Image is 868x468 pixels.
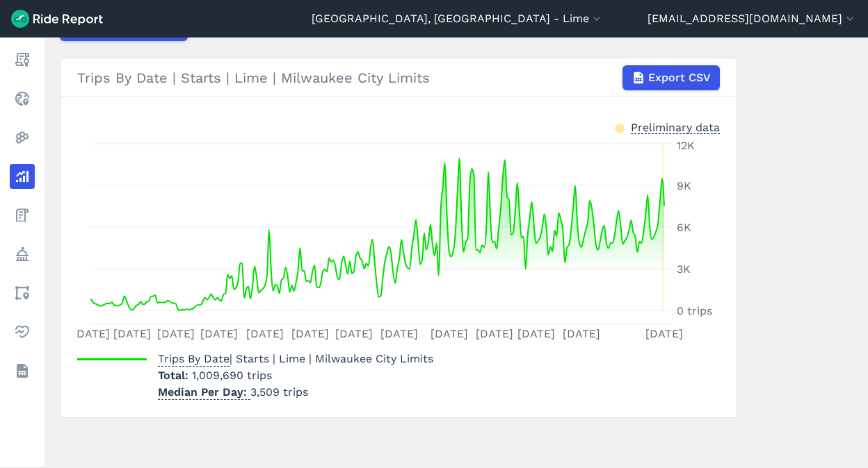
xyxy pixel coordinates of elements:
img: Ride Report [11,10,103,28]
a: Fees [10,203,35,228]
span: | Starts | Lime | Milwaukee City Limits [158,352,433,365]
tspan: [DATE] [157,327,195,340]
a: Report [10,47,35,72]
tspan: [DATE] [380,327,418,340]
tspan: [DATE] [517,327,555,340]
tspan: [DATE] [72,327,110,340]
a: Policy [10,242,35,267]
span: Total [158,369,192,382]
button: Export CSV [622,65,720,90]
a: Heatmaps [10,125,35,150]
button: [EMAIL_ADDRESS][DOMAIN_NAME] [648,10,857,27]
p: 3,509 trips [158,384,433,401]
a: Datasets [10,358,35,383]
tspan: 3K [677,262,691,276]
tspan: [DATE] [476,327,513,340]
tspan: 0 trips [677,304,712,317]
span: Export CSV [648,69,711,86]
tspan: [DATE] [291,327,329,340]
tspan: 6K [677,221,691,234]
span: 1,009,690 trips [192,369,272,382]
span: Trips By Date [158,348,230,367]
a: Analyze [10,164,35,189]
tspan: [DATE] [431,327,468,340]
tspan: 9K [677,179,691,192]
tspan: [DATE] [113,327,151,340]
div: Trips By Date | Starts | Lime | Milwaukee City Limits [77,65,720,90]
span: Median Per Day [158,381,250,400]
tspan: [DATE] [645,327,683,340]
tspan: [DATE] [200,327,238,340]
tspan: 12K [677,139,695,152]
a: Health [10,319,35,344]
a: Realtime [10,86,35,111]
tspan: [DATE] [246,327,284,340]
a: Areas [10,281,35,306]
tspan: [DATE] [335,327,373,340]
button: [GEOGRAPHIC_DATA], [GEOGRAPHIC_DATA] - Lime [312,10,604,27]
tspan: [DATE] [563,327,600,340]
div: Preliminary data [631,119,720,134]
